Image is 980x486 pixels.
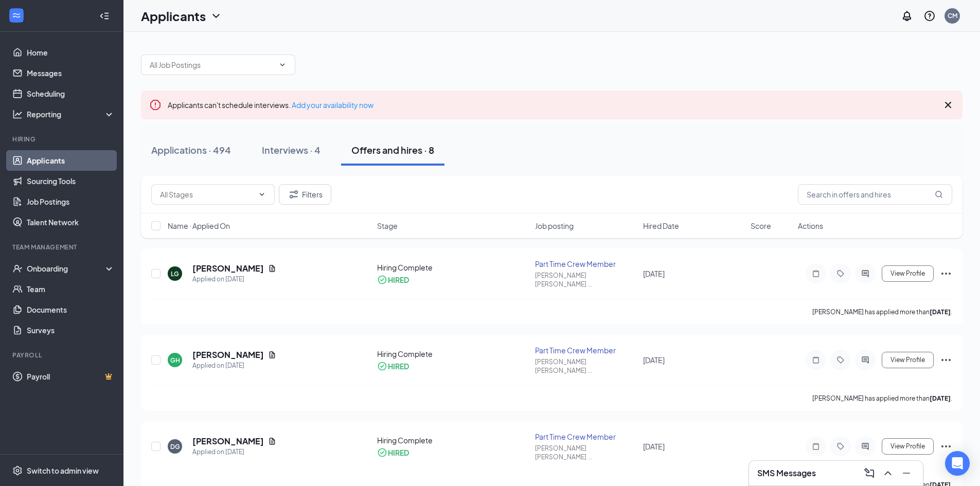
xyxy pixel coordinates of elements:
div: Open Intercom Messenger [945,451,970,476]
svg: CheckmarkCircle [377,275,387,285]
a: Applicants [27,150,115,171]
span: [DATE] [643,442,665,451]
svg: QuestionInfo [923,10,936,22]
svg: ChevronDown [210,10,222,22]
span: Job posting [535,221,574,231]
button: View Profile [882,352,934,368]
a: Team [27,279,115,299]
a: Documents [27,299,115,320]
a: Job Postings [27,191,115,212]
h5: [PERSON_NAME] [192,263,264,274]
input: Search in offers and hires [798,184,952,205]
div: LG [171,269,179,278]
svg: Document [268,437,276,445]
svg: Error [149,99,162,111]
svg: Ellipses [940,354,952,366]
svg: CheckmarkCircle [377,447,387,458]
a: Messages [27,63,115,83]
button: View Profile [882,265,934,282]
svg: ComposeMessage [863,467,876,479]
div: Switch to admin view [27,465,99,476]
div: HIRED [388,447,409,458]
div: Onboarding [27,263,106,274]
span: [DATE] [643,355,665,365]
h3: SMS Messages [757,467,816,479]
div: Part Time Crew Member [535,431,636,442]
svg: ChevronDown [258,190,266,199]
div: Hiring Complete [377,435,529,445]
h1: Applicants [141,7,206,25]
a: Talent Network [27,212,115,232]
svg: Ellipses [940,440,952,453]
h5: [PERSON_NAME] [192,349,264,361]
svg: Ellipses [940,267,952,280]
div: Applied on [DATE] [192,447,276,457]
svg: Cross [942,99,954,111]
span: View Profile [890,270,925,277]
span: Stage [377,221,398,231]
div: Hiring [12,135,113,143]
svg: ActiveChat [859,269,871,278]
button: ChevronUp [880,465,896,481]
svg: Notifications [901,10,913,22]
div: HIRED [388,361,409,371]
div: CM [948,11,957,20]
button: Minimize [898,465,915,481]
b: [DATE] [930,308,951,316]
span: View Profile [890,443,925,450]
svg: Analysis [12,109,23,119]
span: Applicants can't schedule interviews. [168,100,373,110]
a: Sourcing Tools [27,171,115,191]
button: Filter Filters [279,184,331,205]
svg: CheckmarkCircle [377,361,387,371]
div: Offers and hires · 8 [351,143,434,156]
span: Score [751,221,771,231]
b: [DATE] [930,394,951,402]
span: View Profile [890,356,925,364]
svg: ActiveChat [859,442,871,451]
svg: ChevronUp [882,467,894,479]
div: Part Time Crew Member [535,345,636,355]
svg: Collapse [99,11,110,21]
div: [PERSON_NAME] [PERSON_NAME] ... [535,357,636,375]
div: Payroll [12,351,113,359]
div: GH [170,356,180,365]
div: [PERSON_NAME] [PERSON_NAME] ... [535,444,636,461]
svg: MagnifyingGlass [935,190,943,199]
div: Applied on [DATE] [192,361,276,371]
a: PayrollCrown [27,366,115,387]
div: Team Management [12,243,113,251]
div: Applied on [DATE] [192,274,276,284]
p: [PERSON_NAME] has applied more than . [812,394,952,403]
span: Name · Applied On [168,221,230,231]
button: View Profile [882,438,934,455]
div: Hiring Complete [377,262,529,273]
a: Surveys [27,320,115,340]
a: Home [27,42,115,63]
svg: Tag [834,269,847,278]
p: [PERSON_NAME] has applied more than . [812,308,952,316]
div: Reporting [27,109,115,119]
svg: Document [268,351,276,359]
svg: Settings [12,465,23,476]
svg: Document [268,264,276,273]
svg: WorkstreamLogo [11,10,22,21]
input: All Job Postings [150,59,274,70]
a: Add your availability now [292,100,373,110]
span: [DATE] [643,269,665,278]
span: Hired Date [643,221,679,231]
div: DG [170,442,180,451]
svg: Note [810,356,822,364]
svg: ActiveChat [859,356,871,364]
input: All Stages [160,189,254,200]
svg: Tag [834,356,847,364]
div: Hiring Complete [377,349,529,359]
svg: Note [810,269,822,278]
svg: Minimize [900,467,913,479]
svg: Note [810,442,822,451]
div: [PERSON_NAME] [PERSON_NAME] ... [535,271,636,289]
a: Scheduling [27,83,115,104]
span: Actions [798,221,823,231]
svg: ChevronDown [278,61,287,69]
div: Interviews · 4 [262,143,320,156]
